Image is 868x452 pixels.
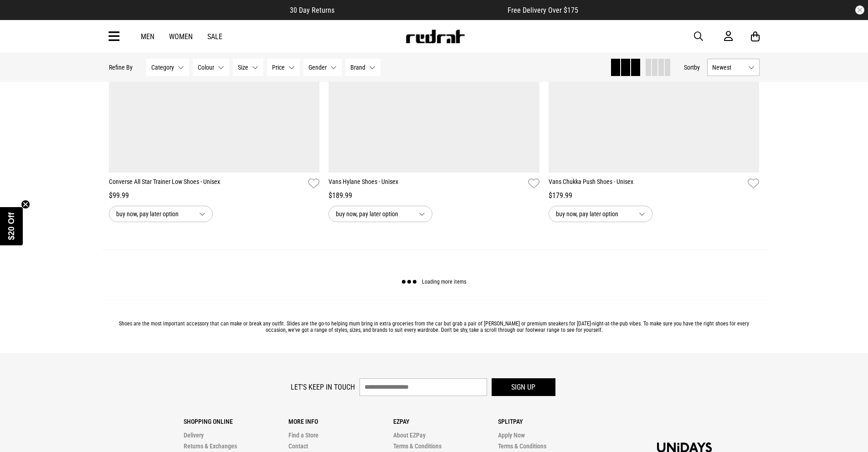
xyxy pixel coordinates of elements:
[272,64,285,71] span: Price
[198,64,214,71] span: Colour
[184,418,288,425] p: Shopping Online
[353,5,489,15] iframe: Customer reviews powered by Trustpilot
[405,30,465,43] img: Redrat logo
[393,418,498,425] p: Ezpay
[184,442,237,450] a: Returns & Exchanges
[549,177,745,190] a: Vans Chukka Push Shoes - Unisex
[303,59,342,76] button: Gender
[308,64,327,71] span: Gender
[7,4,35,31] button: Open LiveChat chat widget
[694,64,700,71] span: by
[288,432,318,439] a: Find a Store
[556,208,632,219] span: buy now, pay later option
[549,190,760,201] div: $179.99
[116,208,192,219] span: buy now, pay later option
[146,59,189,76] button: Category
[329,190,539,201] div: $189.99
[345,59,380,76] button: Brand
[288,418,393,425] p: More Info
[393,432,426,439] a: About EZPay
[151,64,174,71] span: Category
[193,59,229,76] button: Colour
[109,206,213,222] button: buy now, pay later option
[684,62,700,73] button: Sortby
[350,64,365,71] span: Brand
[21,200,30,209] button: Close teaser
[141,32,154,41] a: Men
[422,279,466,285] span: Loading more items
[498,432,525,439] a: Apply Now
[267,59,300,76] button: Price
[238,64,248,71] span: Size
[290,6,334,15] span: 30 Day Returns
[233,59,263,76] button: Size
[207,32,222,41] a: Sale
[7,212,16,240] span: $20 Off
[393,442,442,450] a: Terms & Conditions
[288,442,308,450] a: Contact
[109,320,760,333] p: Shoes are the most important accessory that can make or break any outfit. Slides are the go-to he...
[712,64,745,71] span: Newest
[508,6,578,15] span: Free Delivery Over $175
[109,177,305,190] a: Converse All Star Trainer Low Shoes - Unisex
[291,383,355,391] label: Let's keep in touch
[492,378,555,396] button: Sign up
[109,64,133,71] p: Refine By
[329,177,524,190] a: Vans Hylane Shoes - Unisex
[498,418,603,425] p: Splitpay
[336,208,411,219] span: buy now, pay later option
[184,432,204,439] a: Delivery
[549,206,652,222] button: buy now, pay later option
[169,32,193,41] a: Women
[707,59,760,76] button: Newest
[498,442,546,450] a: Terms & Conditions
[109,190,320,201] div: $99.99
[329,206,432,222] button: buy now, pay later option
